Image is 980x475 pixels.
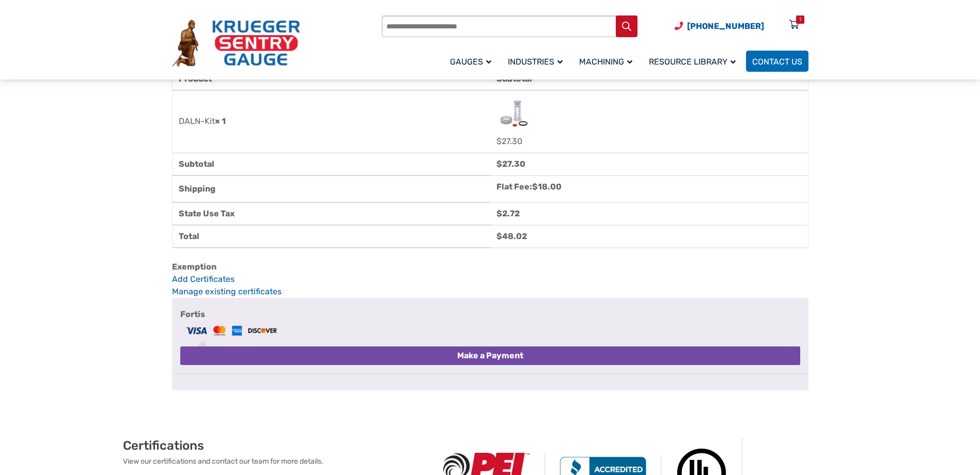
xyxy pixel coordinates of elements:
span: [PHONE_NUMBER] [687,21,764,31]
span: $ [496,231,502,241]
th: Total [173,225,490,248]
span: 2.72 [496,209,520,218]
span: Resource Library [649,57,736,67]
div: 1 [799,15,801,24]
a: Machining [573,49,643,73]
bdi: 48.02 [496,231,527,241]
bdi: 18.00 [532,182,562,192]
span: $ [496,159,502,169]
bdi: 27.30 [496,136,522,146]
span: $ [532,182,538,192]
a: Contact Us [746,51,808,72]
a: Resource Library [643,49,746,73]
span: Machining [579,57,632,67]
p: View our certifications and contact our team for more details. [123,456,429,467]
a: Phone Number (920) 434-8860 [675,20,764,33]
a: Manage existing certificates [172,287,282,296]
a: Gauges [444,49,502,73]
a: Add Certificates [172,273,808,286]
td: DALN-Kit [173,90,490,153]
span: Gauges [450,57,491,67]
th: Subtotal [173,153,490,176]
th: Shipping [173,176,490,202]
b: Exemption [172,262,216,272]
span: Contact Us [752,57,802,67]
label: Flat Fee: [496,182,562,192]
button: Make a Payment [180,346,800,365]
a: Industries [502,49,573,73]
bdi: 27.30 [496,159,525,169]
img: Krueger Sentry Gauge [172,20,300,67]
span: Industries [508,57,563,67]
h2: Certifications [123,438,429,453]
strong: × 1 [215,116,226,126]
span: $ [496,136,502,146]
img: Fortis [184,324,279,337]
img: DALN-Kit [496,96,533,132]
th: State Use Tax [173,202,490,225]
span: $ [496,209,502,218]
label: Fortis [180,306,800,339]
